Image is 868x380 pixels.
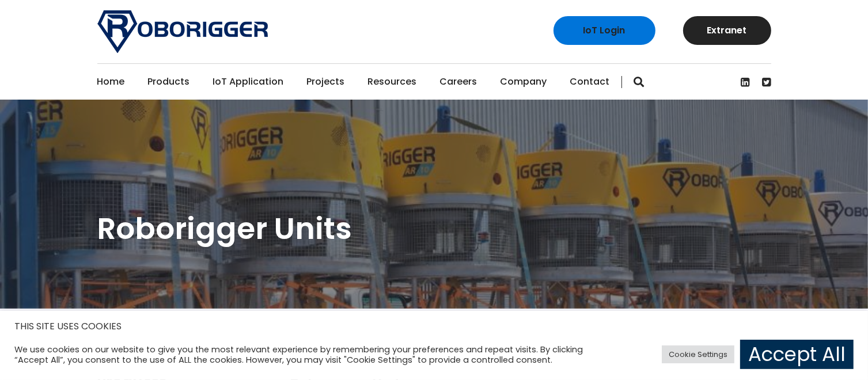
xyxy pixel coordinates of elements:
h1: Roborigger Units [97,209,771,248]
a: IoT Login [554,16,655,45]
a: Contact [570,64,610,100]
a: Projects [307,64,345,100]
h5: THIS SITE USES COOKIES [14,319,854,334]
div: We use cookies on our website to give you the most relevant experience by remembering your prefer... [14,344,602,365]
img: Roborigger [97,10,268,53]
a: Home [97,64,125,100]
a: Extranet [683,16,771,45]
a: IoT Application [213,64,284,100]
a: Cookie Settings [662,345,734,363]
a: Careers [440,64,477,100]
a: Accept All [740,340,854,369]
a: Company [501,64,547,100]
a: Products [148,64,190,100]
a: Resources [368,64,417,100]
